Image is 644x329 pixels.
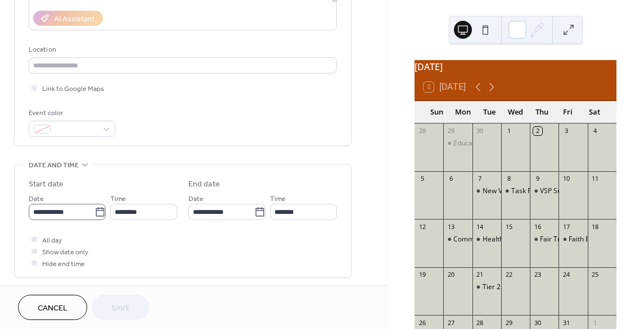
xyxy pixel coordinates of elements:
[483,282,541,292] div: Tier 2 & 3 Training
[533,271,542,279] div: 23
[447,175,455,183] div: 6
[501,186,530,196] div: Task Force Management Meeting
[110,193,126,205] span: Time
[476,222,484,231] div: 14
[562,271,570,279] div: 24
[533,175,542,183] div: 9
[424,101,450,124] div: Sun
[415,60,616,74] div: [DATE]
[29,44,335,56] div: Location
[562,318,570,327] div: 31
[270,193,286,205] span: Time
[472,282,501,292] div: Tier 2 & 3 Training
[450,101,476,124] div: Mon
[505,318,513,327] div: 29
[562,222,570,231] div: 17
[559,235,587,244] div: Faith Based Action Subcommittee Meeting
[29,179,64,190] div: Start date
[476,101,502,124] div: Tue
[29,159,79,171] span: Date and time
[505,127,513,135] div: 1
[562,127,570,135] div: 3
[418,271,426,279] div: 19
[29,193,44,205] span: Date
[533,222,542,231] div: 16
[505,271,513,279] div: 22
[476,175,484,183] div: 7
[555,101,582,124] div: Fri
[447,222,455,231] div: 13
[472,186,501,196] div: New Volunteer Orientation
[18,295,87,320] button: Cancel
[529,101,555,124] div: Thu
[476,271,484,279] div: 21
[591,175,600,183] div: 11
[418,222,426,231] div: 12
[453,235,627,244] div: Community Re-Integration (CRI) Subcommittee Meeting
[502,101,529,124] div: Wed
[418,318,426,327] div: 26
[540,235,616,244] div: Fair Trade Fashion Show
[476,127,484,135] div: 30
[533,318,542,327] div: 30
[447,271,455,279] div: 20
[42,235,62,246] span: All day
[443,139,472,148] div: Educational Series 4: Building Trusted People & Communities
[42,83,104,95] span: Link to Google Maps
[447,127,455,135] div: 29
[505,222,513,231] div: 15
[443,235,472,244] div: Community Re-Integration (CRI) Subcommittee Meeting
[505,175,513,183] div: 8
[562,175,570,183] div: 10
[476,318,484,327] div: 28
[447,318,455,327] div: 27
[530,235,559,244] div: Fair Trade Fashion Show
[530,186,559,196] div: VSP Subcommittee Meeting
[188,179,220,190] div: End date
[511,186,616,196] div: Task Force Management Meeting
[418,175,426,183] div: 5
[42,258,85,270] span: Hide end time
[38,303,67,314] span: Cancel
[540,186,627,196] div: VSP Subcommittee Meeting
[591,318,600,327] div: 1
[533,127,542,135] div: 2
[483,235,592,244] div: Healthcare Subcommittee Meeting
[188,193,204,205] span: Date
[591,127,600,135] div: 4
[29,107,113,119] div: Event color
[418,127,426,135] div: 28
[42,246,88,258] span: Show date only
[472,235,501,244] div: Healthcare Subcommittee Meeting
[483,186,566,196] div: New Volunteer Orientation
[591,222,600,231] div: 18
[591,271,600,279] div: 25
[581,101,607,124] div: Sat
